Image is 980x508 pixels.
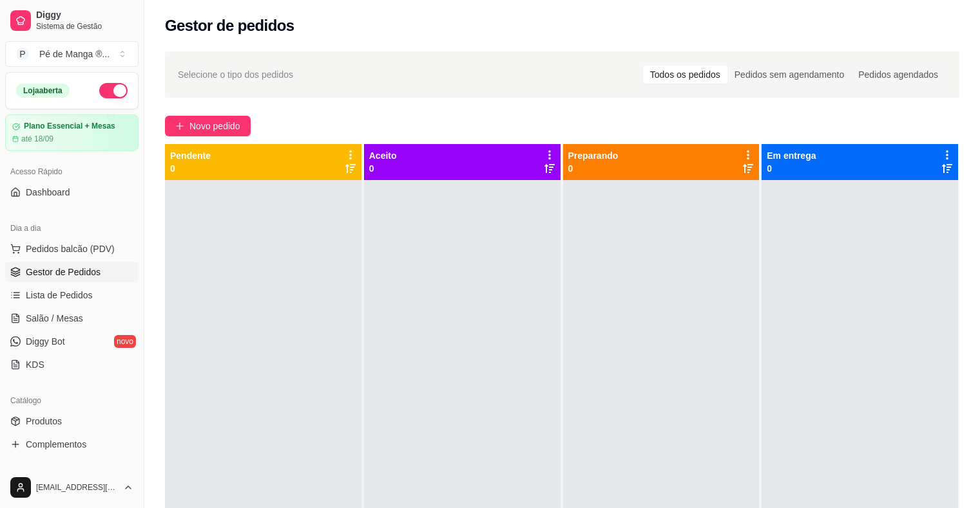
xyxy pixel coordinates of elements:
button: Select a team [5,41,139,67]
div: Catálogo [5,390,139,411]
a: DiggySistema de Gestão [5,5,139,36]
div: Pedidos sem agendamento [727,66,851,84]
span: Pedidos balcão (PDV) [26,242,115,255]
span: Salão / Mesas [26,312,83,325]
span: Complementos [26,438,86,451]
p: Em entrega [767,149,816,162]
a: Lista de Pedidos [5,285,139,305]
span: Produtos [26,415,62,428]
div: Todos os pedidos [643,66,727,84]
p: 0 [170,162,211,175]
span: plus [175,122,184,131]
a: Gestor de Pedidos [5,262,139,282]
span: Diggy Bot [26,335,65,348]
a: Complementos [5,434,139,455]
h2: Gestor de pedidos [165,15,294,36]
article: até 18/09 [21,134,53,144]
p: Preparando [568,149,619,162]
span: Diggy [36,10,133,21]
span: KDS [26,358,44,371]
a: KDS [5,354,139,375]
div: Acesso Rápido [5,161,139,182]
div: Loja aberta [16,84,70,98]
p: Aceito [369,149,397,162]
a: Plano Essencial + Mesasaté 18/09 [5,114,139,151]
p: 0 [767,162,816,175]
article: Plano Essencial + Mesas [24,122,115,131]
button: Novo pedido [165,116,251,136]
span: Lista de Pedidos [26,289,93,302]
span: P [16,48,29,60]
span: Novo pedido [189,119,240,133]
div: Pedidos agendados [851,66,945,84]
span: Selecione o tipo dos pedidos [178,68,293,82]
button: [EMAIL_ADDRESS][DOMAIN_NAME] [5,472,139,503]
p: Pendente [170,149,211,162]
a: Produtos [5,411,139,431]
p: 0 [568,162,619,175]
p: 0 [369,162,397,175]
a: Dashboard [5,182,139,203]
a: Diggy Botnovo [5,331,139,352]
span: Sistema de Gestão [36,21,133,32]
div: Dia a dia [5,218,139,239]
button: Alterar Status [99,83,128,98]
span: Dashboard [26,186,70,199]
button: Pedidos balcão (PDV) [5,239,139,259]
a: Salão / Mesas [5,308,139,329]
span: [EMAIL_ADDRESS][DOMAIN_NAME] [36,482,118,493]
div: Pé de Manga ® ... [39,48,110,60]
span: Gestor de Pedidos [26,266,101,278]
